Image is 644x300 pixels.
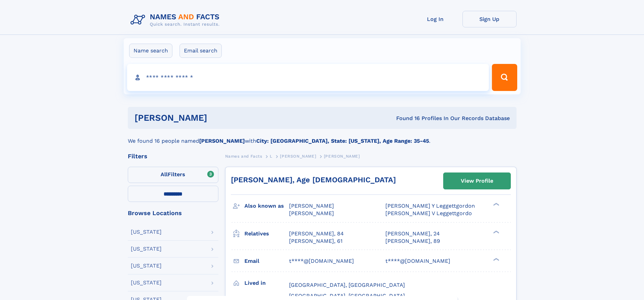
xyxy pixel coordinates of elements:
[461,173,493,189] div: View Profile
[161,171,168,178] span: All
[385,237,440,245] a: [PERSON_NAME], 89
[492,202,500,207] div: ❯
[225,152,262,160] a: Names and Facts
[244,228,289,239] h3: Relatives
[127,64,489,91] input: search input
[492,230,500,234] div: ❯
[128,11,225,29] img: Logo Names and Facts
[128,129,517,145] div: We found 16 people named with .
[128,167,218,183] label: Filters
[128,153,218,159] div: Filters
[280,154,316,159] span: [PERSON_NAME]
[199,138,245,144] b: [PERSON_NAME]
[289,237,342,245] a: [PERSON_NAME], 61
[231,176,396,184] a: [PERSON_NAME], Age [DEMOGRAPHIC_DATA]
[244,277,289,289] h3: Lived in
[280,152,316,160] a: [PERSON_NAME]
[129,44,172,58] label: Name search
[244,255,289,267] h3: Email
[385,210,472,216] span: [PERSON_NAME] V Leggettgordo
[289,230,344,237] a: [PERSON_NAME], 84
[302,115,510,122] div: Found 16 Profiles In Our Records Database
[289,203,334,209] span: [PERSON_NAME]
[131,229,162,235] div: [US_STATE]
[244,200,289,212] h3: Also known as
[289,210,334,216] span: [PERSON_NAME]
[131,263,162,269] div: [US_STATE]
[324,154,360,159] span: [PERSON_NAME]
[180,44,222,58] label: Email search
[270,154,272,159] span: L
[385,230,440,237] a: [PERSON_NAME], 24
[289,293,405,299] span: [GEOGRAPHIC_DATA], [GEOGRAPHIC_DATA]
[289,282,405,288] span: [GEOGRAPHIC_DATA], [GEOGRAPHIC_DATA]
[408,11,462,27] a: Log In
[135,114,302,122] h1: [PERSON_NAME]
[492,64,517,91] button: Search Button
[462,11,517,27] a: Sign Up
[131,280,162,285] div: [US_STATE]
[256,138,429,144] b: City: [GEOGRAPHIC_DATA], State: [US_STATE], Age Range: 35-45
[385,203,475,209] span: [PERSON_NAME] Y Leggettgordon
[444,173,510,189] a: View Profile
[270,152,272,160] a: L
[131,246,162,252] div: [US_STATE]
[128,210,218,216] div: Browse Locations
[492,257,500,261] div: ❯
